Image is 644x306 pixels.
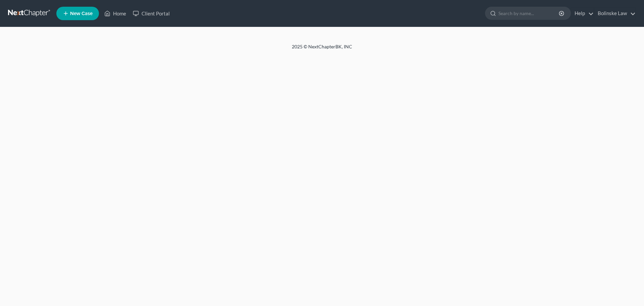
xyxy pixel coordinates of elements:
a: Bolinske Law [594,7,636,19]
a: Help [571,7,594,19]
a: Client Portal [129,7,173,19]
div: 2025 © NextChapterBK, INC [131,43,513,55]
span: New Case [70,11,93,16]
input: Search by name... [498,7,560,19]
a: Home [101,7,129,19]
